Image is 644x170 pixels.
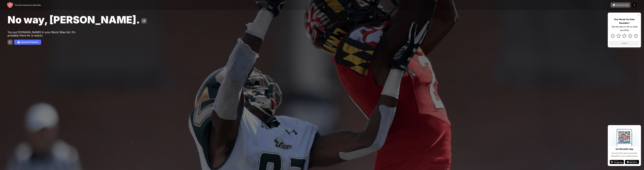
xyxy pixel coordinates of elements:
[143,19,146,22] img: share.svg
[8,31,85,37] div: You put [DOMAIN_NAME] in your Block Sites list. It’s probably there for a reason.
[634,34,638,38] img: star.svg
[609,18,639,25] div: How Would You Rate BlockSite?
[611,3,630,8] button: Customize Page
[637,14,639,16] img: rate-us-close.svg
[616,34,621,38] img: star.svg
[609,41,639,46] button: Submit
[7,2,13,8] img: header-logo.svg
[625,160,639,164] img: app-store.svg
[616,4,628,6] div: Customize Page
[8,14,140,26] span: No way, [PERSON_NAME].
[17,41,20,44] img: password.svg
[14,40,41,45] button: Password Protection
[21,41,38,43] div: Password Protection
[610,160,624,164] img: google-play.svg
[628,34,632,38] img: star.svg
[616,147,633,151] div: Get BlockSite App
[610,152,639,157] div: Scan the QR code to download BlockSite on your mobile device
[15,4,41,6] div: The site is blocked by BlockSite
[622,34,627,38] img: star.svg
[610,127,639,146] img: qrcode.svg
[633,4,636,7] img: menu-icon.svg
[611,34,615,38] img: star.svg
[609,25,639,32] div: Tap the stars to tell us what you think
[613,4,616,7] img: pallet.svg
[9,41,12,44] img: back.svg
